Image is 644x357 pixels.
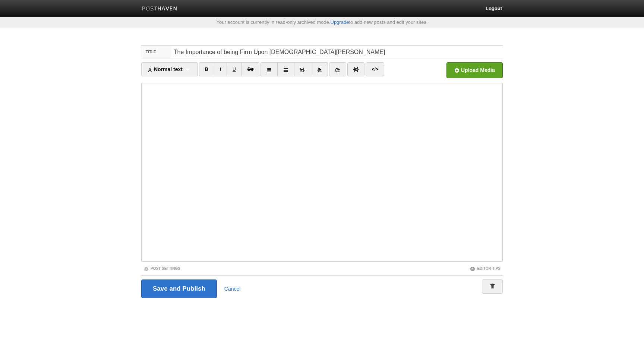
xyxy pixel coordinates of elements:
[141,46,171,58] label: Title
[224,286,241,292] a: Cancel
[214,62,227,76] a: I
[147,66,183,72] span: Normal text
[141,279,217,298] input: Save and Publish
[247,67,254,72] del: Str
[241,62,260,76] a: Str
[227,62,242,76] a: U
[142,6,177,12] img: Posthaven-bar
[143,266,180,271] a: Post Settings
[353,67,359,72] img: pagebreak-icon.png
[199,62,214,76] a: B
[366,62,384,76] a: </>
[470,266,501,271] a: Editor Tips
[331,19,349,25] a: Upgrade
[136,20,508,25] div: Your account is currently in read-only archived mode. to add new posts and edit your sites.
